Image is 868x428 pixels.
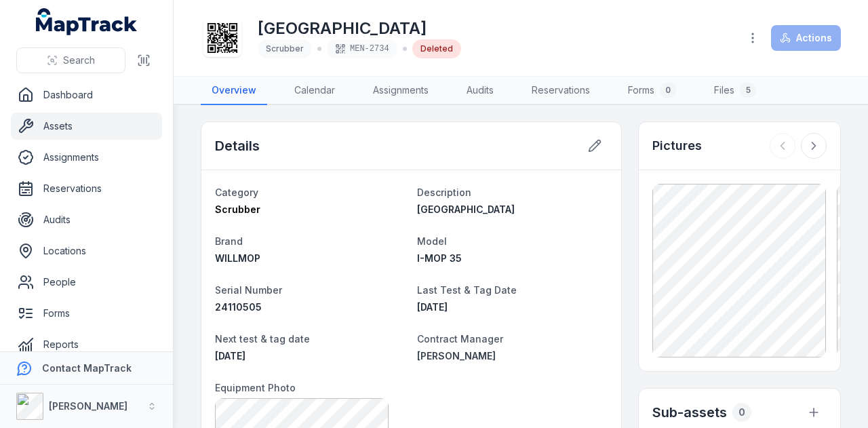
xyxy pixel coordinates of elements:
span: [DATE] [215,350,245,362]
div: 0 [660,82,676,98]
span: Description [417,187,471,198]
a: Locations [11,237,162,265]
div: 5 [740,82,756,98]
span: [GEOGRAPHIC_DATA] [417,203,515,215]
button: Search [16,47,125,73]
a: Audits [456,77,505,105]
a: Forms [11,300,162,327]
a: Reservations [521,77,601,105]
span: Last Test & Tag Date [417,284,517,296]
h2: Details [215,136,260,155]
span: Model [417,235,447,247]
span: Scrubber [266,43,304,54]
span: I-MOP 35 [417,252,462,264]
a: Audits [11,206,162,233]
span: Equipment Photo [215,382,296,393]
div: 0 [732,403,751,422]
span: 24110505 [215,301,262,313]
span: WILLMOP [215,252,260,264]
div: Deleted [412,39,461,58]
span: Scrubber [215,203,260,215]
h1: [GEOGRAPHIC_DATA] [258,18,461,39]
span: [DATE] [417,301,448,313]
a: People [11,269,162,296]
a: Files5 [703,77,767,105]
span: Next test & tag date [215,333,310,345]
span: Search [63,54,95,67]
a: Reservations [11,175,162,202]
a: Overview [201,77,267,105]
time: 3/11/25, 11:25:00 AM [417,301,448,313]
time: 9/11/25, 10:25:00 AM [215,350,245,362]
a: Assets [11,113,162,140]
h3: Pictures [652,136,702,155]
a: Assignments [11,144,162,171]
span: Brand [215,235,243,247]
a: [PERSON_NAME] [417,349,608,363]
div: MEN-2734 [327,39,397,58]
h2: Sub-assets [652,403,727,422]
strong: [PERSON_NAME] [49,400,127,412]
a: Calendar [283,77,346,105]
a: Dashboard [11,81,162,109]
span: Contract Manager [417,333,503,345]
a: Assignments [362,77,439,105]
span: Serial Number [215,284,282,296]
span: Category [215,187,258,198]
a: MapTrack [36,8,138,35]
strong: Contact MapTrack [42,362,132,374]
a: Reports [11,331,162,358]
a: Forms0 [617,77,687,105]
